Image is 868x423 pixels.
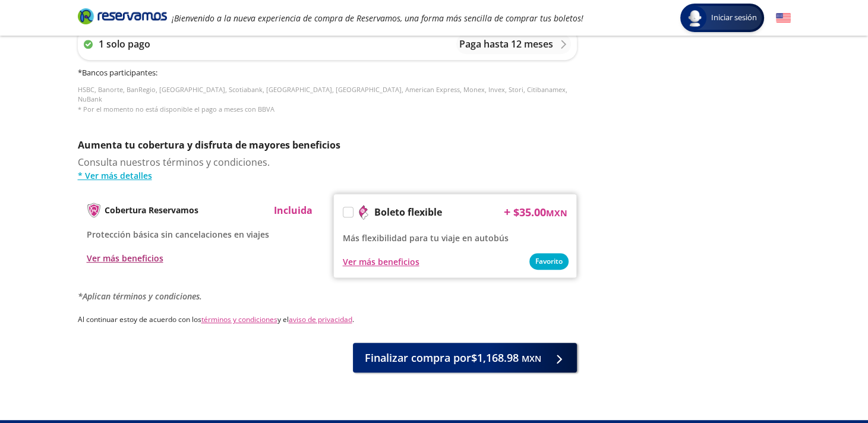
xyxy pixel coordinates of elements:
[374,205,442,219] p: Boleto flexible
[201,314,277,324] a: términos y condiciones
[105,204,198,216] p: Cobertura Reservamos
[87,229,269,240] span: Protección básica sin cancelaciones en viajes
[78,105,274,113] span: * Por el momento no está disponible el pago a meses con BBVA
[78,7,167,25] i: Brand Logo
[522,353,541,364] small: MXN
[78,85,577,115] p: HSBC, Banorte, BanRegio, [GEOGRAPHIC_DATA], Scotiabank, [GEOGRAPHIC_DATA], [GEOGRAPHIC_DATA], Ame...
[289,314,352,324] a: aviso de privacidad
[78,7,167,29] a: Brand Logo
[78,138,577,152] p: Aumenta tu cobertura y disfruta de mayores beneficios
[365,350,541,366] span: Finalizar compra por $1,168.98
[343,255,419,268] button: Ver más beneficios
[513,204,567,220] span: $ 35.00
[87,252,163,264] button: Ver más beneficios
[172,12,583,24] em: ¡Bienvenido a la nueva experiencia de compra de Reservamos, una forma más sencilla de comprar tus...
[78,314,577,325] p: Al continuar estoy de acuerdo con los y el .
[459,37,553,51] p: Paga hasta 12 meses
[99,37,150,51] p: 1 solo pago
[706,12,762,24] span: Iniciar sesión
[78,169,577,182] a: * Ver más detalles
[78,67,577,79] h6: * Bancos participantes :
[78,290,577,302] p: *Aplican términos y condiciones.
[353,343,577,373] button: Finalizar compra por$1,168.98 MXN
[504,203,510,221] p: +
[78,155,577,182] div: Consulta nuestros términos y condiciones.
[546,207,567,219] small: MXN
[776,11,791,26] button: English
[343,232,509,244] span: Más flexibilidad para tu viaje en autobús
[274,203,313,217] p: Incluida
